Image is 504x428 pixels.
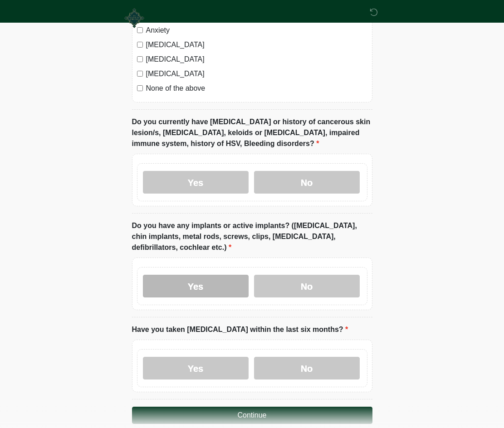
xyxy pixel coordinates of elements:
[146,54,367,65] label: [MEDICAL_DATA]
[254,171,360,194] label: No
[143,275,249,297] label: Yes
[143,171,249,194] label: Yes
[143,357,249,379] label: Yes
[137,85,143,91] input: None of the above
[137,71,143,77] input: [MEDICAL_DATA]
[254,357,360,379] label: No
[132,324,348,335] label: Have you taken [MEDICAL_DATA] within the last six months?
[132,220,372,253] label: Do you have any implants or active implants? ([MEDICAL_DATA], chin implants, metal rods, screws, ...
[123,7,146,29] img: The Aesthetic Parlour Logo
[254,275,360,297] label: No
[146,68,367,79] label: [MEDICAL_DATA]
[146,39,367,50] label: [MEDICAL_DATA]
[137,56,143,62] input: [MEDICAL_DATA]
[132,117,372,149] label: Do you currently have [MEDICAL_DATA] or history of cancerous skin lesion/s, [MEDICAL_DATA], keloi...
[137,42,143,48] input: [MEDICAL_DATA]
[132,407,372,424] button: Continue
[146,83,367,94] label: None of the above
